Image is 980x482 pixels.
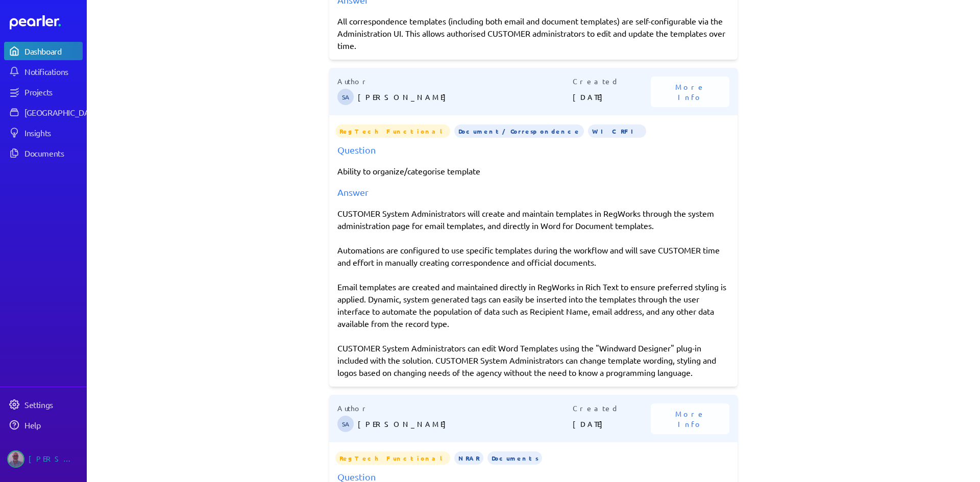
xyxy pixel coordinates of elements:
span: Documents [487,451,542,465]
a: Settings [4,395,83,414]
a: Notifications [4,62,83,81]
p: Automations are configured to use specific templates during the workflow and will save CUSTOMER t... [337,244,729,268]
a: Documents [4,144,83,162]
div: Settings [24,399,82,410]
p: Ability to organize/categorise template [337,165,729,177]
div: [GEOGRAPHIC_DATA] [24,107,101,117]
button: More Info [651,403,729,434]
a: Dashboard [4,42,83,60]
span: NRAR [454,451,483,465]
div: Insights [24,128,82,138]
p: Email templates are created and maintained directly in RegWorks in Rich Text to ensure preferred ... [337,281,729,329]
div: All correspondence templates (including both email and document templates) are self-configurable ... [337,15,729,52]
p: [PERSON_NAME] [358,414,573,434]
div: Answer [337,185,729,199]
div: Dashboard [24,46,82,56]
a: Jason Riches's photo[PERSON_NAME] [4,446,83,472]
div: Notifications [24,66,82,77]
img: Jason Riches [7,450,24,468]
p: Created [573,403,651,414]
div: Question [337,143,729,157]
button: More Info [651,77,729,107]
p: CUSTOMER System Administrators can edit Word Templates using the "Windward Designer" plug-in incl... [337,342,729,378]
span: RegTech Functional [335,124,450,138]
span: Steve Ackermann [337,416,354,432]
p: CUSTOMER System Administrators will create and maintain templates in RegWorks through the system ... [337,207,729,232]
a: Dashboard [10,15,83,30]
span: More Info [663,82,717,102]
a: [GEOGRAPHIC_DATA] [4,103,83,121]
p: [DATE] [573,414,651,434]
a: Projects [4,83,83,101]
div: Projects [24,87,82,97]
span: RegTech Functional [335,451,450,465]
span: WIC RFI [588,124,646,138]
div: Help [24,420,82,430]
p: [DATE] [573,87,651,107]
div: Documents [24,148,82,158]
a: Insights [4,123,83,142]
p: Created [573,76,651,87]
span: Steve Ackermann [337,89,354,105]
div: [PERSON_NAME] [29,450,80,468]
span: More Info [663,409,717,429]
span: Document/Correspondence [454,124,584,138]
p: [PERSON_NAME] [358,87,573,107]
a: Help [4,416,83,434]
p: Author [337,76,573,87]
p: Author [337,403,573,414]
